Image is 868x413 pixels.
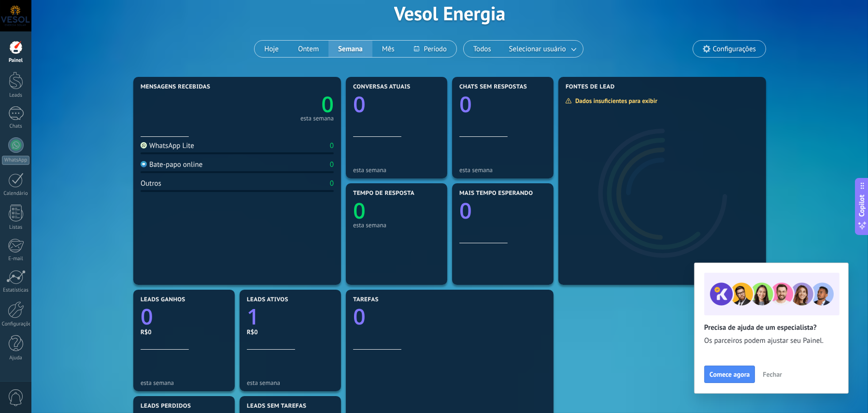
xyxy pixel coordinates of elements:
[353,296,379,303] span: Tarefas
[247,302,259,332] text: 1
[353,166,440,174] div: esta semana
[459,190,533,197] span: Mais tempo esperando
[704,366,755,383] button: Comece agora
[2,321,30,327] div: Configurações
[2,92,30,99] div: Leads
[704,336,839,346] span: Os parceiros podem ajustar seu Painel.
[404,41,456,57] button: Período
[459,196,472,225] text: 0
[713,45,756,53] span: Configurações
[321,89,334,119] text: 0
[330,179,334,188] div: 0
[459,166,546,174] div: esta semana
[288,41,328,57] button: Ontem
[328,41,372,57] button: Semana
[141,302,228,332] a: 0
[2,287,30,294] div: Estatísticas
[247,379,334,386] div: esta semana
[353,302,546,332] a: 0
[141,328,228,336] div: R$0
[247,296,288,303] span: Leads ativos
[353,89,366,119] text: 0
[353,84,411,90] span: Conversas atuais
[710,371,750,378] span: Comece agora
[353,190,414,197] span: Tempo de resposta
[565,97,664,105] div: Dados insuficientes para exibir
[255,41,288,57] button: Hoje
[247,302,334,332] a: 1
[758,367,786,382] button: Fechar
[2,224,30,231] div: Listas
[2,156,29,165] div: WhatsApp
[141,379,228,386] div: esta semana
[464,41,501,57] button: Todos
[141,403,191,410] span: Leads perdidos
[300,116,334,121] div: esta semana
[372,41,404,57] button: Mês
[141,84,210,90] span: Mensagens recebidas
[141,141,194,150] div: WhatsApp Lite
[247,403,306,410] span: Leads sem tarefas
[459,84,527,90] span: Chats sem respostas
[141,161,147,167] img: Bate-papo online
[141,179,161,188] div: Outros
[353,221,440,229] div: esta semana
[704,323,839,332] h2: Precisa de ajuda de um especialista?
[141,160,202,169] div: Bate-papo online
[566,84,615,90] span: Fontes de lead
[237,89,334,119] a: 0
[141,296,185,303] span: Leads ganhos
[507,43,568,56] span: Selecionar usuário
[330,141,334,150] div: 0
[2,123,30,130] div: Chats
[857,195,867,217] span: Copilot
[763,371,782,378] span: Fechar
[2,191,30,197] div: Calendário
[501,41,583,57] button: Selecionar usuário
[2,256,30,262] div: E-mail
[247,328,334,336] div: R$0
[353,302,366,332] text: 0
[141,142,147,148] img: WhatsApp Lite
[353,196,366,225] text: 0
[330,160,334,169] div: 0
[2,355,30,361] div: Ajuda
[459,89,472,119] text: 0
[2,58,30,64] div: Painel
[141,302,153,332] text: 0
